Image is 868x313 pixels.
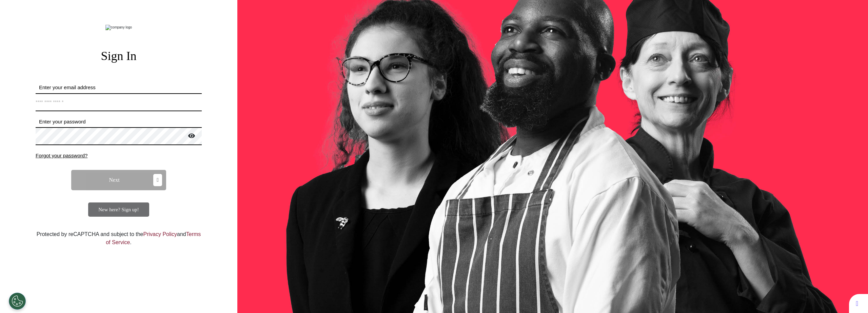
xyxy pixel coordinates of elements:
a: Privacy Policy [143,231,177,237]
img: company logo [105,25,132,30]
span: Forgot your password? [36,153,87,158]
button: Open Preferences [9,293,26,310]
div: Protected by reCAPTCHA and subject to the and . [36,230,202,247]
label: Enter your password [36,118,202,126]
label: Enter your email address [36,84,202,92]
button: Next [71,170,166,190]
span: New here? Sign up! [98,207,139,212]
span: Next [109,177,120,183]
h2: Sign In [36,49,202,63]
